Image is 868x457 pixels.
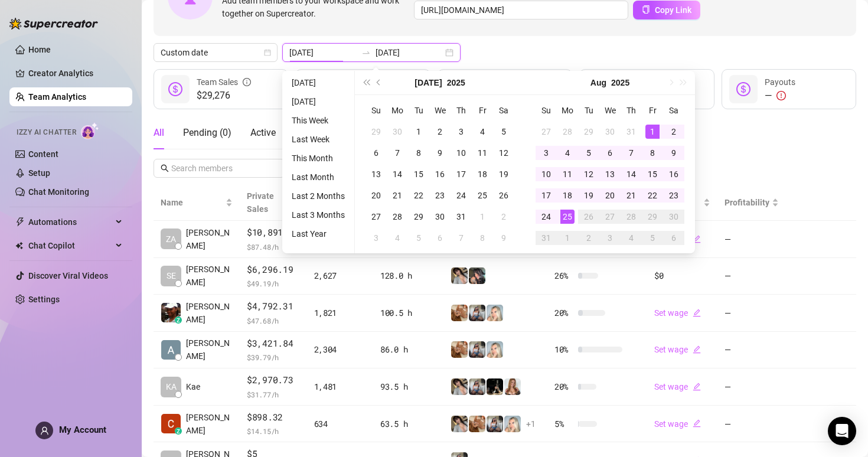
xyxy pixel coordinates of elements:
[717,368,786,406] td: —
[451,341,468,358] img: Roux️‍
[28,92,86,102] a: Team Analytics
[717,332,786,369] td: —
[578,185,599,206] td: 2025-08-19
[621,100,642,121] th: Th
[433,188,447,203] div: 23
[247,373,300,387] span: $2,970.73
[578,142,599,164] td: 2025-08-05
[667,167,681,181] div: 16
[451,142,472,164] td: 2025-07-10
[287,189,350,203] li: Last 2 Months
[247,299,300,314] span: $4,792.31
[369,125,383,139] div: 29
[166,233,176,246] span: ZA
[167,269,176,282] span: SE
[454,231,468,245] div: 7
[28,295,60,304] a: Settings
[408,100,429,121] th: Tu
[667,146,681,160] div: 9
[667,231,681,245] div: 6
[645,146,660,160] div: 8
[454,188,468,203] div: 24
[175,316,182,324] div: z
[536,206,557,227] td: 2025-08-24
[186,300,233,326] span: [PERSON_NAME]
[186,263,233,289] span: [PERSON_NAME]
[472,206,493,227] td: 2025-08-01
[642,185,663,206] td: 2025-08-22
[380,343,436,356] div: 86.0 h
[197,76,251,89] div: Team Sales
[28,149,58,159] a: Content
[154,126,164,140] div: All
[667,125,681,139] div: 2
[451,378,468,395] img: Raven
[366,185,387,206] td: 2025-07-20
[475,188,490,203] div: 25
[387,121,408,142] td: 2025-06-30
[578,164,599,185] td: 2025-08-12
[390,125,404,139] div: 30
[369,167,383,181] div: 13
[560,125,575,139] div: 28
[287,94,350,109] li: [DATE]
[161,44,270,61] span: Custom date
[717,221,786,258] td: —
[366,100,387,121] th: Su
[603,146,617,160] div: 6
[387,164,408,185] td: 2025-07-14
[415,71,442,94] button: Choose a month
[645,231,660,245] div: 5
[197,89,251,103] span: $29,276
[603,125,617,139] div: 30
[412,146,426,160] div: 8
[693,383,701,391] span: edit
[469,341,485,358] img: ANDREA
[504,378,521,395] img: Roux
[287,208,350,222] li: Last 3 Months
[493,121,514,142] td: 2025-07-05
[560,167,575,181] div: 11
[408,121,429,142] td: 2025-07-01
[247,263,300,277] span: $6,296.19
[28,236,112,255] span: Chat Copilot
[366,227,387,249] td: 2025-08-03
[497,125,511,139] div: 5
[161,414,181,433] img: Ciara Birley
[287,132,350,146] li: Last Week
[28,187,89,197] a: Chat Monitoring
[557,121,578,142] td: 2025-07-28
[469,267,485,284] img: Riley
[621,227,642,249] td: 2025-09-04
[390,210,404,224] div: 28
[624,125,638,139] div: 31
[554,269,573,282] span: 26 %
[451,206,472,227] td: 2025-07-31
[168,82,182,96] span: dollar-circle
[360,71,373,94] button: Last year (Control + left)
[287,113,350,128] li: This Week
[433,167,447,181] div: 16
[624,167,638,181] div: 14
[390,146,404,160] div: 7
[642,5,650,14] span: copy
[645,125,660,139] div: 1
[247,351,300,363] span: $ 39.79 /h
[554,306,573,319] span: 20 %
[557,164,578,185] td: 2025-08-11
[493,185,514,206] td: 2025-07-26
[429,206,451,227] td: 2025-07-30
[717,295,786,332] td: —
[645,210,660,224] div: 29
[15,241,23,250] img: Chat Copilot
[412,167,426,181] div: 15
[655,5,691,15] span: Copy Link
[475,167,490,181] div: 18
[693,419,701,427] span: edit
[314,343,366,356] div: 2,304
[578,100,599,121] th: Tu
[369,188,383,203] div: 20
[717,258,786,295] td: —
[366,164,387,185] td: 2025-07-13
[451,164,472,185] td: 2025-07-17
